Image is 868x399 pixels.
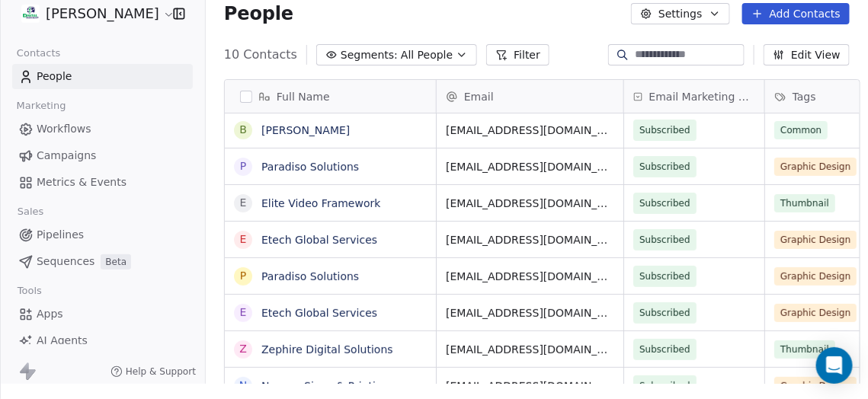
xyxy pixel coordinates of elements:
span: Beta [101,254,131,270]
span: Full Name [277,89,330,104]
div: Email [437,80,623,113]
div: E [240,305,247,321]
span: Graphic Design [774,231,857,249]
span: Tags [793,89,816,104]
span: Segments: [341,47,398,63]
a: Metrics & Events [12,170,193,195]
a: AI Agents [12,328,193,353]
button: [PERSON_NAME] [18,1,162,27]
a: SequencesBeta [12,249,193,274]
span: Tools [11,279,48,302]
div: Open Intercom Messenger [816,347,853,384]
span: Subscribed [639,305,690,321]
span: Subscribed [639,196,690,211]
a: Nexxus Signs & Printing [261,380,389,392]
span: Graphic Design [774,158,857,176]
span: [EMAIL_ADDRESS][DOMAIN_NAME] [446,269,614,284]
span: [EMAIL_ADDRESS][DOMAIN_NAME] [446,159,614,174]
span: Apps [37,306,63,322]
span: [EMAIL_ADDRESS][DOMAIN_NAME] [446,378,614,394]
span: Workflows [37,121,91,137]
span: Campaigns [37,148,96,164]
span: Graphic Design [774,267,857,286]
span: Subscribed [639,123,690,138]
span: Metrics & Events [37,174,127,190]
a: Zephire Digital Solutions [261,343,393,356]
a: [PERSON_NAME] [261,124,350,136]
span: Subscribed [639,159,690,174]
a: Workflows [12,117,193,142]
img: DCA.jpg [21,5,40,23]
a: Apps [12,302,193,327]
span: AI Agents [37,333,88,349]
span: [EMAIL_ADDRESS][DOMAIN_NAME] [446,196,614,211]
button: Add Contacts [742,3,850,24]
span: [EMAIL_ADDRESS][DOMAIN_NAME] [446,305,614,321]
a: Paradiso Solutions [261,161,359,173]
span: 10 Contacts [224,46,297,64]
a: People [12,64,193,89]
div: P [240,268,246,284]
span: Help & Support [126,365,196,378]
span: Sales [11,200,50,223]
div: N [239,378,247,394]
div: E [240,195,247,211]
span: People [224,2,293,25]
div: Z [239,341,247,357]
div: Email Marketing Consent [624,80,764,113]
span: [EMAIL_ADDRESS][DOMAIN_NAME] [446,123,614,138]
span: Thumbnail [774,340,835,359]
span: Graphic Design [774,304,857,322]
span: [EMAIL_ADDRESS][DOMAIN_NAME] [446,342,614,357]
span: Thumbnail [774,194,835,212]
button: Settings [631,3,729,24]
a: Etech Global Services [261,234,377,246]
span: [EMAIL_ADDRESS][DOMAIN_NAME] [446,232,614,247]
span: Pipelines [37,227,84,243]
a: Campaigns [12,143,193,168]
span: People [37,69,72,85]
span: Contacts [10,42,67,65]
a: Pipelines [12,222,193,247]
a: Help & Support [111,365,196,378]
span: All People [401,47,453,63]
span: Email [464,89,494,104]
span: Subscribed [639,342,690,357]
span: Subscribed [639,232,690,247]
a: Etech Global Services [261,307,377,319]
button: Filter [486,44,549,65]
a: Paradiso Solutions [261,270,359,282]
span: Email Marketing Consent [649,89,755,104]
span: Common [774,121,828,139]
button: Edit View [764,44,850,65]
span: [PERSON_NAME] [46,4,159,24]
span: Sequences [37,254,94,270]
div: E [240,231,247,247]
span: Subscribed [639,269,690,284]
div: B [239,122,247,138]
div: P [240,158,246,174]
span: Subscribed [639,378,690,394]
div: Full Name [225,80,436,113]
span: Marketing [10,94,72,117]
a: Elite Video Framework [261,197,380,209]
